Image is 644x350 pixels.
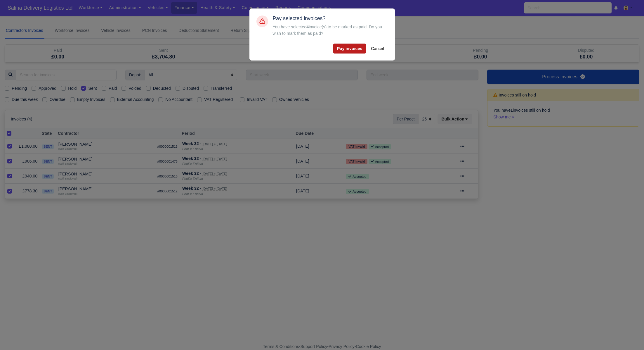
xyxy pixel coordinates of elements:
[615,322,644,350] iframe: Chat Widget
[273,15,388,22] h5: Pay selected invoices?
[367,44,388,54] button: Cancel
[333,44,366,54] button: Pay invoices
[273,24,388,37] div: You have selected invoice(s) to be marked as paid. Do you wish to mark them as paid?
[306,25,309,29] strong: 4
